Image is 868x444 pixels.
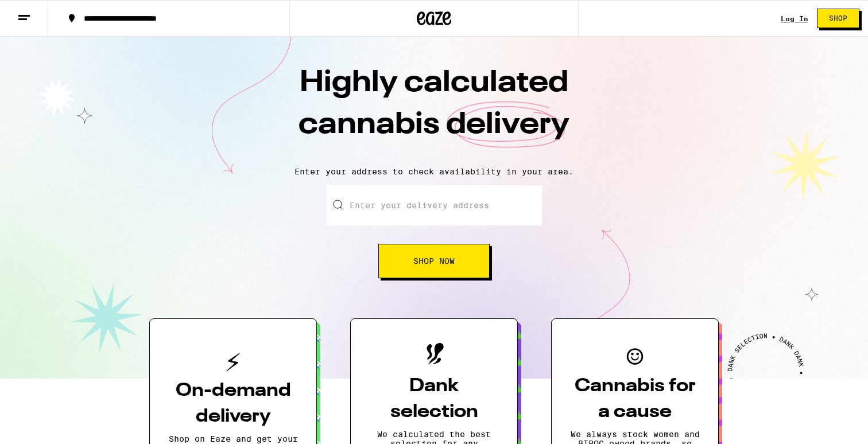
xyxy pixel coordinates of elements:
h1: Highly calculated cannabis delivery [233,63,635,158]
button: Shop [817,9,859,28]
p: Enter your address to check availability in your area. [11,167,857,176]
a: Shop [808,9,868,28]
h3: Dank selection [369,373,499,425]
span: Shop [829,15,847,22]
input: Enter your delivery address [327,185,542,225]
button: Shop Now [378,244,490,278]
h3: Cannabis for a cause [570,373,700,425]
span: Shop Now [413,257,455,265]
a: Log In [781,15,808,22]
h3: On-demand delivery [168,378,298,430]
